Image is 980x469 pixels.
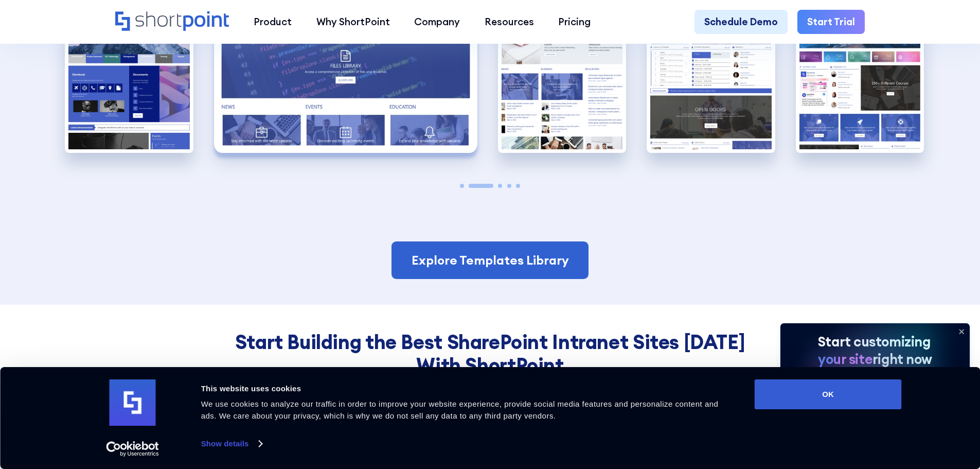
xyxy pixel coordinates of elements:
div: Pricing [558,14,591,29]
span: Go to slide 5 [516,184,520,188]
a: Usercentrics Cookiebot - opens in a new window [87,441,177,457]
button: OK [755,379,902,409]
div: Company [414,14,460,29]
div: Why ShortPoint [316,14,390,29]
a: Schedule Demo [694,10,788,34]
div: Resources [485,14,534,29]
a: Why ShortPoint [304,10,402,34]
a: Company [402,10,472,34]
h3: Start Building the Best SharePoint Intranet Sites [DATE] With ShortPoint [215,331,766,376]
span: Go to slide 1 [460,184,464,188]
a: Pricing [546,10,603,34]
span: Go to slide 4 [507,184,511,188]
a: Show details [201,436,262,451]
a: Start Trial [797,10,865,34]
span: We use cookies to analyze our traffic in order to improve your website experience, provide social... [201,399,719,420]
span: Go to slide 2 [469,184,493,188]
a: Explore Templates Library [391,241,588,280]
a: Resources [472,10,546,34]
div: This website uses cookies [201,383,732,395]
a: Product [241,10,304,34]
img: logo [110,379,156,426]
div: Product [254,14,292,29]
span: Go to slide 3 [498,184,502,188]
a: Home [115,11,229,32]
